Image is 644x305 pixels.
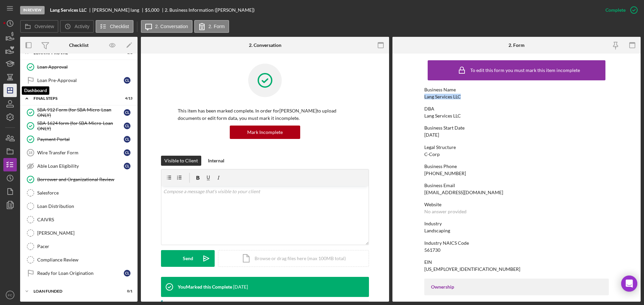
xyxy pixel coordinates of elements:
[424,94,461,99] div: Lang Services LLC
[424,152,440,157] div: C-Corp
[34,96,116,100] div: Final Steps
[431,284,602,290] div: Ownership
[605,3,626,17] div: Complete
[37,64,134,70] div: Loan Approval
[23,240,134,253] a: Pacer
[424,266,520,272] div: [US_EMPLOYER_IDENTIFICATION_NUMBER]
[194,20,229,33] button: 2. Form
[37,137,124,142] div: Payment Portal
[247,126,283,139] div: Mark Incomplete
[124,149,130,156] div: c l
[424,125,609,131] div: Business Start Date
[37,177,134,182] div: Borrower and Organizational Review
[8,293,12,297] text: FC
[50,7,87,13] b: Lang Services LLC
[37,190,134,196] div: Salesforce
[20,6,45,14] div: In Review
[141,20,193,33] button: 2. Conversation
[23,173,134,186] a: Borrower and Organizational Review
[145,7,159,13] span: $5,000
[37,271,124,276] div: Ready for Loan Origination
[20,20,58,33] button: Overview
[3,288,17,302] button: FC
[120,289,132,293] div: 0 / 1
[37,244,134,249] div: Pacer
[424,247,440,253] div: 561730
[161,250,215,267] button: Send
[37,163,124,169] div: Able Loan Eligibility
[124,270,130,277] div: c l
[60,20,94,33] button: Activity
[23,226,134,240] a: [PERSON_NAME]
[37,230,134,236] div: [PERSON_NAME]
[35,24,54,29] label: Overview
[23,200,134,213] a: Loan Distribution
[233,284,248,290] time: 2025-10-03 12:17
[424,87,609,92] div: Business Name
[161,156,201,166] button: Visible to Client
[599,3,641,17] button: Complete
[424,228,450,233] div: Landscaping
[424,171,466,176] div: [PHONE_NUMBER]
[69,43,89,48] div: Checklist
[178,107,352,122] p: This item has been marked complete. In order for [PERSON_NAME] to upload documents or edit form d...
[124,123,130,129] div: c l
[23,74,134,87] a: Loan Pre-Approvalcl
[124,163,130,169] div: c l
[424,259,609,265] div: EIN
[249,43,281,48] div: 2. Conversation
[424,106,609,111] div: DBA
[155,24,188,29] label: 2. Conversation
[178,284,232,290] div: You Marked this Complete
[124,136,130,143] div: c l
[424,183,609,188] div: Business Email
[424,240,609,246] div: Industry NAICS Code
[183,250,193,267] div: Send
[74,24,89,29] label: Activity
[230,126,300,139] button: Mark Incomplete
[424,190,503,195] div: [EMAIL_ADDRESS][DOMAIN_NAME]
[23,186,134,200] a: Salesforce
[34,289,116,293] div: LOAN FUNDED
[37,204,134,209] div: Loan Distribution
[165,7,255,13] div: 2. Business Information ([PERSON_NAME])
[37,217,134,222] div: CAIVRS
[23,60,134,74] a: Loan Approval
[424,202,609,207] div: Website
[424,164,609,169] div: Business Phone
[205,156,228,166] button: Internal
[23,133,134,146] a: Payment Portalcl
[92,7,145,13] div: [PERSON_NAME] lang
[96,20,133,33] button: Checklist
[164,156,198,166] div: Visible to Client
[37,150,124,155] div: Wire Transfer Form
[23,213,134,226] a: CAIVRS
[23,119,134,133] a: SBA 1624 form (for SBA Micro-Loan ONLY)cl
[424,132,439,138] div: [DATE]
[23,253,134,266] a: Compliance Review
[23,266,134,280] a: Ready for Loan Originationcl
[124,77,130,84] div: c l
[37,121,124,131] div: SBA 1624 form (for SBA Micro-Loan ONLY)
[37,107,124,118] div: SBA 912 Form (for SBA Micro-Loan ONLY)
[23,106,134,119] a: SBA 912 Form (for SBA Micro-Loan ONLY)cl
[23,146,134,159] a: 18Wire Transfer Formcl
[424,209,467,214] div: No answer provided
[120,96,132,100] div: 4 / 13
[23,159,134,173] a: Able Loan Eligibilitycl
[424,221,609,226] div: Industry
[28,151,32,155] tspan: 18
[621,276,637,292] div: Open Intercom Messenger
[124,109,130,116] div: c l
[470,68,580,73] div: To edit this form you must mark this item incomplete
[424,113,461,119] div: Lang Services LLC
[508,43,525,48] div: 2. Form
[209,24,225,29] label: 2. Form
[37,257,134,262] div: Compliance Review
[424,145,609,150] div: Legal Structure
[37,78,124,83] div: Loan Pre-Approval
[208,156,224,166] div: Internal
[110,24,129,29] label: Checklist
